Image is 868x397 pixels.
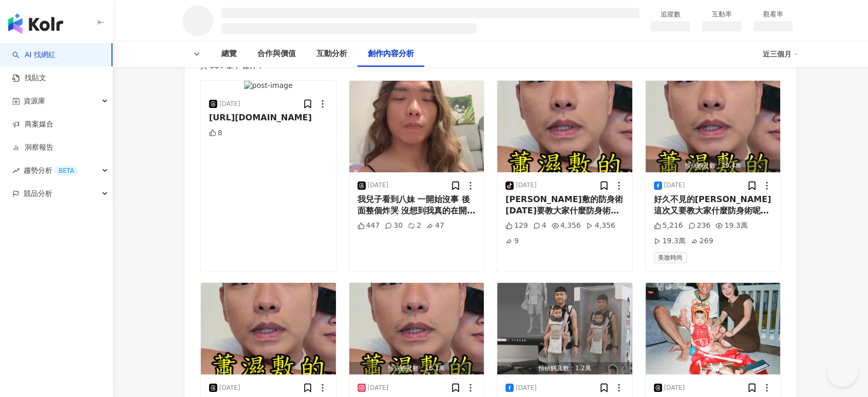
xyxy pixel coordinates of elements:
img: post-image [497,81,632,172]
button: 預估觸及數：39.4萬 [646,81,781,172]
div: 預估觸及數：39.4萬 [646,159,781,172]
div: 19.3萬 [654,236,686,246]
button: 預估觸及數：16.1萬 [349,283,484,374]
div: 236 [688,221,711,231]
div: [PERSON_NAME]敷的防身術 [DATE]要教大家什麼防身術呢？ 聽濕敷一席話 如聽一席話！ [505,194,624,217]
div: 269 [691,236,713,246]
div: 預估觸及數：1.2萬 [497,362,632,375]
span: rise [12,167,20,174]
img: post-image [646,81,781,172]
div: 互動率 [702,9,741,20]
div: [DATE] [664,384,685,392]
div: 8 [209,128,222,138]
div: 129 [505,221,528,231]
span: 趨勢分析 [24,159,78,182]
button: 預估觸及數：1.2萬 [497,283,632,374]
img: post-image [497,283,632,374]
iframe: Help Scout Beacon - Open [827,356,858,387]
div: BETA [54,166,78,176]
div: 4 [533,221,546,231]
img: logo [8,13,63,34]
img: post-image [349,81,484,172]
img: post-image [244,81,293,91]
div: 近三個月 [763,46,799,62]
span: 資源庫 [24,89,45,113]
div: 47 [426,221,444,231]
div: [DATE] [219,100,240,109]
div: [DATE] [219,384,240,392]
div: 4,356 [552,221,581,231]
div: 創作內容分析 [368,48,414,60]
div: 447 [357,221,380,231]
div: [DATE] [516,384,537,392]
div: 我兒子看到八妹 一開始沒事 後面整個炸哭 沒想到我真的在開內衣團了 不得不說還真的蠻好穿的 CP值很高 團購連結在留言處！ [357,194,476,217]
div: 2 [408,221,421,231]
a: searchAI 找網紅 [12,50,55,60]
div: [URL][DOMAIN_NAME] [209,112,328,123]
span: 競品分析 [24,182,52,205]
div: 合作與價值 [257,48,296,60]
a: 洞察報告 [12,142,53,153]
div: [DATE] [368,384,389,392]
a: 找貼文 [12,73,46,83]
div: 總覽 [221,48,237,60]
div: 4,356 [586,221,615,231]
div: [DATE] [368,181,389,190]
a: 商案媒合 [12,119,53,130]
div: 好久不見的[PERSON_NAME] 這次又要教大家什麼防身術呢？ #八弟#[PERSON_NAME] [654,194,772,217]
div: 追蹤數 [651,9,690,20]
div: [DATE] [664,181,685,190]
div: 觀看率 [753,9,792,20]
img: post-image [201,283,336,374]
div: 30 [385,221,403,231]
div: 預估觸及數：16.1萬 [349,362,484,375]
div: [DATE] [516,181,537,190]
img: post-image [349,283,484,374]
div: 19.3萬 [715,221,747,231]
div: 互動分析 [316,48,347,60]
div: 5,216 [654,221,683,231]
img: post-image [646,283,781,374]
span: 美妝時尚 [654,252,687,263]
div: 9 [505,236,519,246]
